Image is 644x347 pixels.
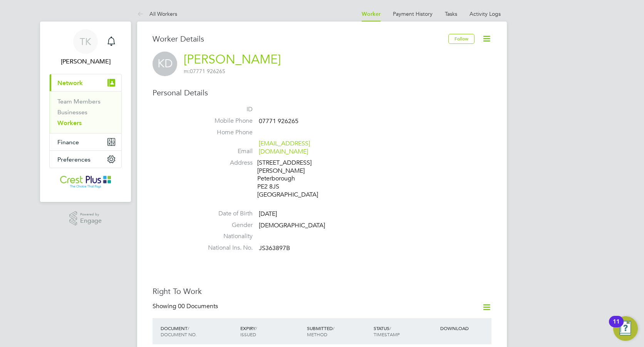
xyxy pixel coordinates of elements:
span: 07771 926265 [259,117,299,125]
label: Gender [199,221,253,229]
div: SUBMITTED [305,321,372,341]
a: Go to home page [49,176,122,188]
span: ISSUED [240,331,256,337]
label: Address [199,159,253,167]
label: Email [199,147,253,155]
div: [STREET_ADDRESS][PERSON_NAME] Peterborough PE2 8JS [GEOGRAPHIC_DATA] [257,159,330,199]
span: / [188,325,189,331]
span: JS363897B [259,244,290,252]
span: TK [80,37,91,47]
span: [DEMOGRAPHIC_DATA] [259,222,325,229]
h3: Worker Details [153,34,448,44]
span: Powered by [80,211,102,218]
img: crestplusoperations-logo-retina.png [60,176,111,188]
button: Finance [50,133,121,150]
a: Tasks [445,10,457,17]
button: Open Resource Center, 11 new notifications [613,316,638,341]
span: Tom Keightley [49,57,122,66]
label: Home Phone [199,128,253,137]
div: Network [50,91,121,133]
a: All Workers [137,10,177,17]
a: Team Members [57,98,101,105]
span: Network [57,79,83,87]
a: Businesses [57,108,87,116]
span: 00 Documents [178,302,218,310]
h3: Right To Work [153,286,491,296]
span: Engage [80,218,102,224]
a: Workers [57,119,82,127]
span: [DATE] [259,210,277,218]
span: METHOD [307,331,327,337]
label: Date of Birth [199,210,253,218]
div: 11 [613,322,620,332]
span: / [333,325,334,331]
nav: Main navigation [40,22,131,202]
label: Mobile Phone [199,117,253,125]
span: DOCUMENT NO. [161,331,197,337]
div: EXPIRY [238,321,305,341]
span: 07771 926265 [184,68,225,75]
div: DOWNLOAD [438,321,491,335]
a: [EMAIL_ADDRESS][DOMAIN_NAME] [259,140,310,155]
div: DOCUMENT [159,321,238,341]
a: [PERSON_NAME] [184,52,281,67]
span: / [255,325,257,331]
button: Preferences [50,151,121,168]
span: / [389,325,391,331]
span: KD [153,52,177,76]
a: Worker [362,11,381,17]
a: TK[PERSON_NAME] [49,29,122,66]
span: m: [184,68,190,75]
span: Finance [57,138,79,146]
button: Follow [448,34,475,44]
div: Showing [153,302,220,310]
h3: Personal Details [153,88,491,98]
a: Activity Logs [470,10,501,17]
label: ID [199,105,253,113]
span: Preferences [57,156,91,163]
label: National Ins. No. [199,244,253,252]
span: TIMESTAMP [374,331,400,337]
button: Network [50,74,121,91]
label: Nationality [199,232,253,240]
a: Payment History [393,10,433,17]
a: Powered byEngage [69,211,102,226]
div: STATUS [372,321,438,341]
